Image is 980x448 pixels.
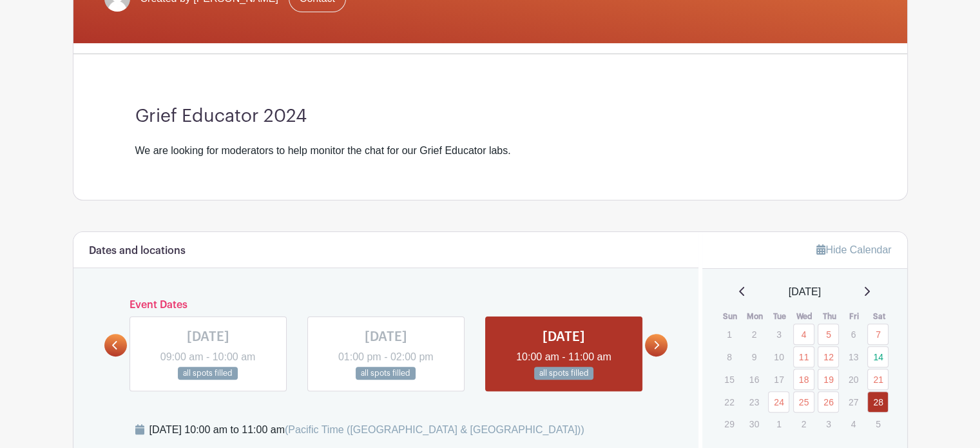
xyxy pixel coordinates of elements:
[843,414,864,434] p: 4
[818,391,839,413] a: 26
[793,324,814,345] a: 4
[867,391,889,413] a: 28
[718,392,740,412] p: 22
[718,369,740,389] p: 15
[718,324,740,344] p: 1
[843,369,864,389] p: 20
[818,346,839,367] a: 12
[867,324,889,345] a: 7
[744,369,765,389] p: 16
[718,414,740,434] p: 29
[149,422,584,438] div: [DATE] 10:00 am to 11:00 am
[768,414,789,434] p: 1
[817,310,842,323] th: Thu
[768,347,789,367] p: 10
[744,347,765,367] p: 9
[744,324,765,344] p: 2
[793,414,814,434] p: 2
[768,391,789,413] a: 24
[867,346,889,367] a: 14
[744,392,765,412] p: 23
[127,299,646,311] h6: Event Dates
[843,347,864,367] p: 13
[285,424,584,435] span: (Pacific Time ([GEOGRAPHIC_DATA] & [GEOGRAPHIC_DATA]))
[843,392,864,412] p: 27
[718,310,743,323] th: Sun
[867,310,892,323] th: Sat
[718,347,740,367] p: 8
[816,244,891,255] a: Hide Calendar
[767,310,793,323] th: Tue
[793,310,818,323] th: Wed
[843,324,864,344] p: 6
[793,346,814,367] a: 11
[867,414,889,434] p: 5
[793,391,814,413] a: 25
[818,324,839,345] a: 5
[768,369,789,389] p: 17
[793,369,814,390] a: 18
[818,414,839,434] p: 3
[135,143,845,159] div: We are looking for moderators to help monitor the chat for our Grief Educator labs.
[135,106,845,128] h3: Grief Educator 2024
[744,414,765,434] p: 30
[789,284,821,300] span: [DATE]
[768,324,789,344] p: 3
[867,369,889,390] a: 21
[89,245,186,257] h6: Dates and locations
[842,310,867,323] th: Fri
[818,369,839,390] a: 19
[743,310,768,323] th: Mon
